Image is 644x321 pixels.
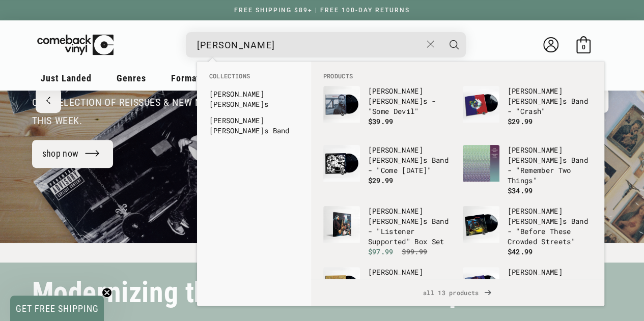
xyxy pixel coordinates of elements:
p: s Band - "Come [DATE]" [368,145,453,176]
h2: Modernizing the record store concept. [32,281,481,305]
b: [PERSON_NAME] [508,145,563,155]
p: s Band - "Crash" [508,86,592,116]
span: our selection of reissues & new music that dropped this week. [32,96,293,127]
span: Genres [117,73,146,83]
b: [PERSON_NAME] [368,155,423,165]
a: Dave Matthews Band - "Under The Table And Dreaming" [PERSON_NAME] [PERSON_NAME]s Band - "Under Th... [463,267,592,318]
a: Dave Matthews Band - "Crash" [PERSON_NAME] [PERSON_NAME]s Band - "Crash" $29.99 [463,86,592,135]
a: [PERSON_NAME] [PERSON_NAME]s [209,89,299,109]
a: Dave Matthews Band - "Before These Crowded Streets" [PERSON_NAME] [PERSON_NAME]s Band - "Before T... [463,206,592,257]
b: [PERSON_NAME] [508,155,563,165]
img: Dave Matthews Band - "Remember Two Things" [463,145,499,182]
li: collections: Dave Matthews [204,86,304,112]
b: [PERSON_NAME] [508,96,563,106]
a: Dave Matthews Band - "Remember Two Things" [PERSON_NAME] [PERSON_NAME]s Band - "Remember Two Thin... [463,145,592,196]
a: Dave Matthews Band - "Come Tomorrow" [PERSON_NAME] [PERSON_NAME]s Band - "Come [DATE]" $29.99 [323,145,453,194]
div: View All [311,279,604,306]
button: Close teaser [102,287,112,298]
div: GET FREE SHIPPINGClose teaser [10,296,104,321]
p: s Band - "Away From The World" [368,267,453,308]
p: s - "Some Devil" [368,86,453,116]
span: $29.99 [508,116,533,126]
span: $39.99 [368,116,394,126]
button: Search [441,32,467,57]
b: [PERSON_NAME] [508,267,563,277]
li: products: Dave Matthews Band - "Listener Supported" Box Set [318,201,458,262]
span: GET FREE SHIPPING [16,303,99,314]
img: Dave Matthews Band - "Away From The World" [323,267,360,304]
span: Formats [171,73,205,83]
span: all 13 products [319,279,596,306]
img: Dave Matthews Band - "Before These Crowded Streets" [463,206,499,243]
img: Dave Matthews Band - "Come Tomorrow" [323,145,360,182]
button: Close [421,33,440,55]
p: s Band - "Before These Crowded Streets" [508,206,592,247]
li: products: Dave Matthews Band - "Remember Two Things" [458,140,597,201]
b: [PERSON_NAME] [368,86,423,96]
s: $99.99 [402,247,427,256]
a: all 13 products [311,279,604,306]
div: Products [311,62,604,279]
li: Collections [204,72,304,86]
a: Dave Matthews Band - "Away From The World" [PERSON_NAME] [PERSON_NAME]s Band - "Away From The World" [323,267,453,318]
b: [PERSON_NAME] [508,277,563,287]
span: $97.99 [368,247,394,256]
a: [PERSON_NAME] [PERSON_NAME]s Band [209,115,299,136]
b: [PERSON_NAME] [209,89,264,99]
b: [PERSON_NAME] [209,115,264,125]
span: Just Landed [41,73,92,83]
b: [PERSON_NAME] [368,216,423,226]
img: Dave Matthews Band - "Crash" [463,86,499,123]
b: [PERSON_NAME] [508,86,563,96]
img: Dave Matthews - "Some Devil" [323,86,360,123]
input: When autocomplete results are available use up and down arrows to review and enter to select [197,35,422,55]
b: [PERSON_NAME] [508,216,563,226]
p: s Band - "Remember Two Things" [508,145,592,186]
img: Dave Matthews Band - "Under The Table And Dreaming" [463,267,499,304]
div: Search [186,32,466,57]
span: 0 [581,43,585,51]
div: Collections [197,62,311,144]
p: s Band - "Listener Supported" Box Set [368,206,453,247]
a: shop now [32,140,114,168]
a: Dave Matthews - "Some Devil" [PERSON_NAME] [PERSON_NAME]s - "Some Devil" $39.99 [323,86,453,135]
li: products: Dave Matthews - "Some Devil" [318,81,458,140]
li: products: Dave Matthews Band - "Crash" [458,81,597,140]
b: [PERSON_NAME] [368,96,423,106]
p: s Band - "Under The Table And Dreaming" [508,267,592,308]
b: [PERSON_NAME] [209,126,264,135]
img: Dave Matthews Band - "Listener Supported" Box Set [323,206,360,243]
li: products: Dave Matthews Band - "Before These Crowded Streets" [458,201,597,262]
a: Dave Matthews Band - "Listener Supported" Box Set [PERSON_NAME] [PERSON_NAME]s Band - "Listener S... [323,206,453,257]
b: [PERSON_NAME] [368,277,423,287]
span: $34.99 [508,186,533,195]
b: [PERSON_NAME] [368,206,423,216]
b: [PERSON_NAME] [508,206,563,216]
b: [PERSON_NAME] [209,99,264,109]
li: Products [318,72,597,81]
b: [PERSON_NAME] [368,145,423,155]
li: collections: Dave Matthews Band [204,112,304,139]
b: [PERSON_NAME] [368,267,423,277]
span: $42.99 [508,247,533,256]
li: products: Dave Matthews Band - "Come Tomorrow" [318,140,458,199]
span: $29.99 [368,176,394,185]
a: FREE SHIPPING $89+ | FREE 100-DAY RETURNS [224,7,420,14]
